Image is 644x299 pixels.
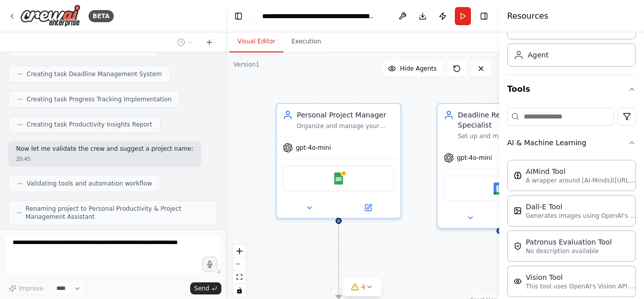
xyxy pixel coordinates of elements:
[202,257,217,272] button: Click to speak your automation idea
[526,202,636,212] div: Dall-E Tool
[437,103,562,229] div: Deadline Reminder SpecialistSet up and manage reminders for important deadlines, schedule follow-...
[233,245,246,258] button: zoom in
[27,70,162,78] span: Creating task Deadline Management System
[27,95,172,103] span: Creating task Progress Tracking Implementation
[276,103,401,219] div: Personal Project ManagerOrganize and manage your personal projects by creating structured project...
[526,212,636,220] p: Generates images using OpenAI's Dall-E model.
[89,10,114,22] div: BETA
[343,278,382,296] button: 4
[297,122,394,130] div: Organize and manage your personal projects by creating structured project plans, tracking milesto...
[514,277,522,285] img: VisionTool
[507,75,636,103] button: Tools
[361,282,366,292] span: 4
[526,247,612,255] p: No description available
[233,284,246,297] button: toggle interactivity
[507,130,636,156] button: AI & Machine Learning
[526,272,636,282] div: Vision Tool
[526,176,636,185] p: A wrapper around [AI-Minds]([URL][DOMAIN_NAME]). Useful for when you need answers to questions fr...
[231,9,246,23] button: Hide left sidebar
[514,242,522,250] img: PatronusEvalTool
[400,65,437,73] span: Hide Agents
[233,258,246,271] button: zoom out
[233,271,246,284] button: fit view
[27,121,152,129] span: Creating task Productivity Insights Report
[4,282,48,295] button: Improve
[458,132,555,140] div: Set up and manage reminders for important deadlines, schedule follow-ups, and ensure timely notif...
[526,282,636,290] p: This tool uses OpenAI's Vision API to describe the contents of an image.
[16,145,193,153] p: Now let me validate the crew and suggest a project name:
[27,180,152,188] span: Validating tools and automation workflow
[340,202,396,214] button: Open in side panel
[507,12,636,75] div: Crew
[507,10,548,22] h4: Resources
[526,237,612,247] div: Patronus Evaluation Tool
[297,110,394,120] div: Personal Project Manager
[514,171,522,180] img: AIMindTool
[333,172,345,185] img: Google Sheets
[19,284,43,292] span: Improve
[514,207,522,215] img: DallETool
[477,9,491,23] button: Hide right sidebar
[16,155,193,163] div: 20:45
[526,166,636,176] div: AIMind Tool
[283,31,329,52] button: Execution
[262,11,375,21] nav: breadcrumb
[528,50,548,60] div: Agent
[334,223,344,299] g: Edge from 0f9f327b-98d5-4b59-8970-a0e33a90e1c1 to a54d06cf-2729-4ad0-bc95-9a3c81a4bf5a
[194,284,209,292] span: Send
[229,31,283,52] button: Visual Editor
[201,36,217,48] button: Start a new chat
[296,144,331,152] span: gpt-4o-mini
[26,205,209,221] span: Renaming project to Personal Productivity & Project Management Assistant
[20,5,80,27] img: Logo
[382,61,443,77] button: Hide Agents
[494,183,506,195] img: Google Calendar
[173,36,197,48] button: Switch to previous chat
[457,154,492,162] span: gpt-4o-mini
[190,282,221,294] button: Send
[458,110,555,130] div: Deadline Reminder Specialist
[233,61,260,69] div: Version 1
[233,245,246,297] div: React Flow controls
